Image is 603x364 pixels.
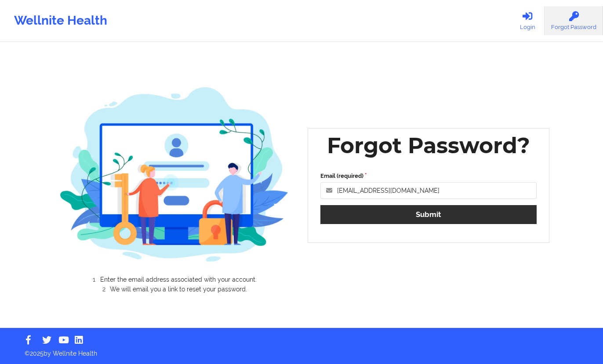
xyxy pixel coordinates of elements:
li: Enter the email address associated with your account. [68,276,289,284]
input: Email address [320,182,537,199]
div: Forgot Password? [327,132,530,159]
img: wellnite-forgot-password-hero_200.d80a7247.jpg [60,78,290,270]
a: Login [510,6,545,35]
button: Submit [320,205,537,224]
a: Forgot Password [545,6,603,35]
label: Email (required) [320,172,537,180]
li: We will email you a link to reset your password. [68,284,289,293]
p: © 2025 by Wellnite Health [18,343,585,358]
